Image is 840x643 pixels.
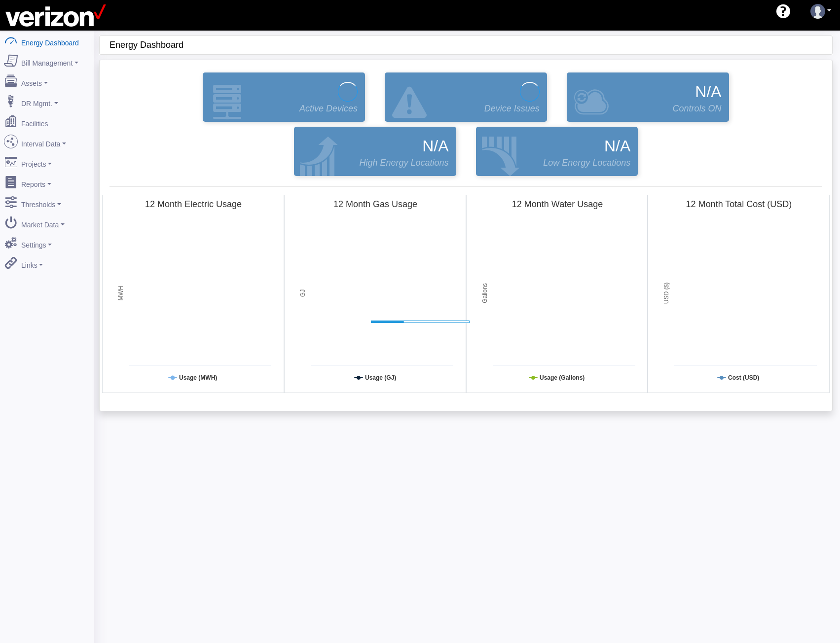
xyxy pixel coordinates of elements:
[422,134,448,158] span: N/A
[810,4,825,19] img: user-3.svg
[511,199,602,209] tspan: 12 Month Water Usage
[193,70,375,124] div: Devices that are actively reporting data.
[299,289,306,297] tspan: GJ
[481,283,488,303] tspan: Gallons
[663,283,670,304] tspan: USD ($)
[299,102,358,115] span: Active Devices
[145,199,242,209] tspan: 12 Month Electric Usage
[179,374,217,381] tspan: Usage (MWH)
[375,70,557,124] div: Devices that are active and configured but are in an error state.
[333,199,417,209] tspan: 12 Month Gas Usage
[365,374,396,381] tspan: Usage (GJ)
[604,134,630,158] span: N/A
[686,199,792,209] tspan: 12 Month Total Cost (USD)
[117,286,124,301] tspan: MWH
[543,156,630,170] span: Low Energy Locations
[110,36,832,54] div: Energy Dashboard
[728,374,759,381] tspan: Cost (USD)
[359,156,448,170] span: High Energy Locations
[540,374,584,381] tspan: Usage (Gallons)
[673,102,722,115] span: Controls ON
[695,80,721,104] span: N/A
[484,102,540,115] span: Device Issues
[200,72,367,122] a: Active Devices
